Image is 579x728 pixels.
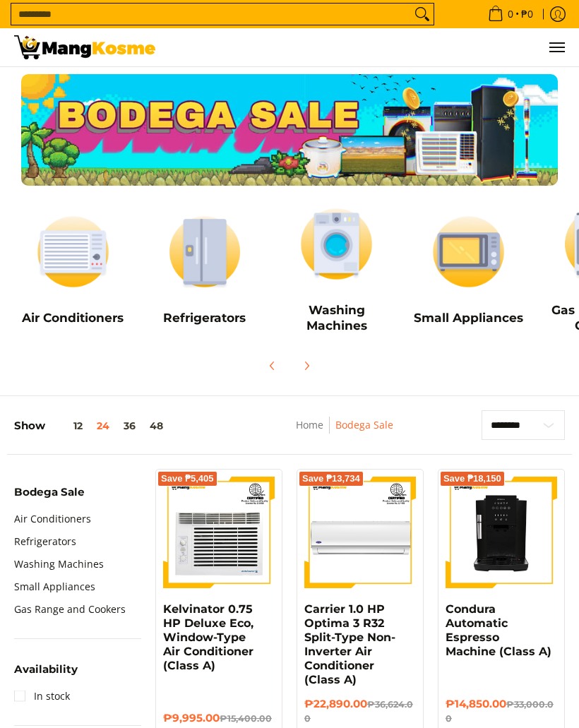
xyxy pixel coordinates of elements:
a: Bodega Sale [335,418,393,431]
button: Previous [257,350,288,381]
h5: Air Conditioners [14,310,132,325]
h5: Small Appliances [410,310,527,325]
button: Search [411,4,434,25]
span: Save ₱5,405 [161,475,214,483]
del: ₱36,624.00 [304,699,413,724]
a: Air Conditioners [14,508,91,530]
a: Air Conditioners Air Conditioners [14,208,132,335]
span: • [484,6,537,22]
img: Refrigerators [146,208,264,296]
img: Bodega Sale l Mang Kosme: Cost-Efficient &amp; Quality Home Appliances [14,35,155,59]
span: ₱0 [519,9,535,19]
button: 24 [90,420,117,431]
h6: ₱9,995.00 [163,712,275,726]
span: Save ₱18,150 [443,475,501,483]
del: ₱33,000.00 [446,699,554,724]
a: Washing Machines Washing Machines [277,200,395,343]
a: Washing Machines [14,553,104,575]
nav: Breadcrumbs [249,417,439,448]
button: Next [291,350,322,381]
a: In stock [14,685,70,708]
nav: Main Menu [169,28,565,66]
a: Refrigerators Refrigerators [146,208,264,335]
img: Carrier 1.0 HP Optima 3 R32 Split-Type Non-Inverter Air Conditioner (Class A) [304,477,416,588]
h5: Refrigerators [146,310,264,325]
h6: ₱14,850.00 [446,698,557,726]
summary: Open [14,487,85,508]
a: Small Appliances [14,575,95,598]
a: Kelvinator 0.75 HP Deluxe Eco, Window-Type Air Conditioner (Class A) [163,602,253,672]
h6: ₱22,890.00 [304,698,416,726]
img: Small Appliances [410,208,527,296]
button: 12 [45,420,90,431]
summary: Open [14,664,78,685]
a: Home [296,418,323,431]
h5: Washing Machines [277,302,395,333]
span: Availability [14,664,78,674]
a: Refrigerators [14,530,76,553]
a: Carrier 1.0 HP Optima 3 R32 Split-Type Non-Inverter Air Conditioner (Class A) [304,602,395,686]
img: Kelvinator 0.75 HP Deluxe Eco, Window-Type Air Conditioner (Class A) [163,477,275,588]
img: Condura Automatic Espresso Machine (Class A) [446,477,557,588]
span: 0 [506,9,515,19]
button: Menu [548,28,565,66]
img: Washing Machines [277,200,395,288]
h5: Show [14,419,170,433]
button: 48 [143,420,170,431]
button: 36 [117,420,143,431]
del: ₱15,400.00 [220,713,272,724]
a: Gas Range and Cookers [14,598,126,621]
ul: Customer Navigation [169,28,565,66]
a: Small Appliances Small Appliances [410,208,527,335]
span: Save ₱13,734 [302,475,360,483]
a: Condura Automatic Espresso Machine (Class A) [446,602,551,658]
img: Air Conditioners [14,208,132,296]
span: Bodega Sale [14,487,85,497]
